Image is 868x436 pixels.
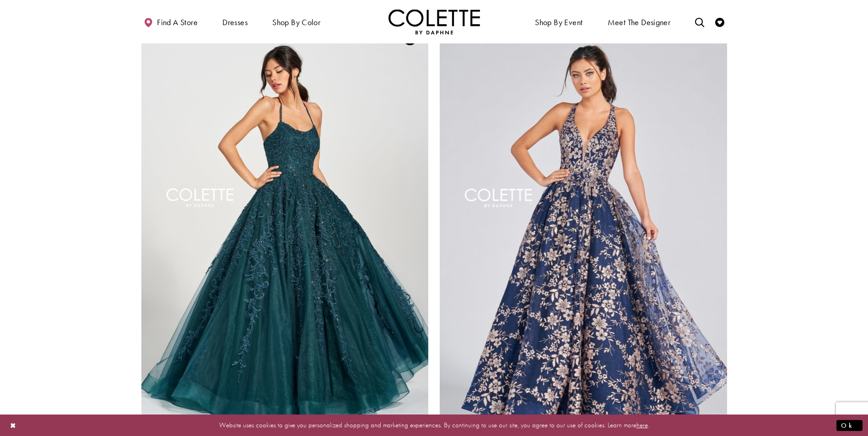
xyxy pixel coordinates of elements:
[605,9,673,34] a: Meet the designer
[220,9,250,34] span: Dresses
[272,18,320,27] span: Shop by color
[5,417,21,433] button: Close Dialog
[693,9,706,34] a: Toggle search
[713,9,727,34] a: Check Wishlist
[388,9,480,34] a: Visit Home Page
[608,18,671,27] span: Meet the designer
[66,419,802,431] p: Website uses cookies to give you personalized shopping and marketing experiences. By continuing t...
[270,9,323,34] span: Shop by color
[141,9,200,34] a: Find a store
[222,18,248,27] span: Dresses
[535,18,582,27] span: Shop By Event
[157,18,198,27] span: Find a store
[533,9,585,34] span: Shop By Event
[636,420,648,430] a: here
[836,420,863,431] button: Submit Dialog
[388,9,480,34] img: Colette by Daphne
